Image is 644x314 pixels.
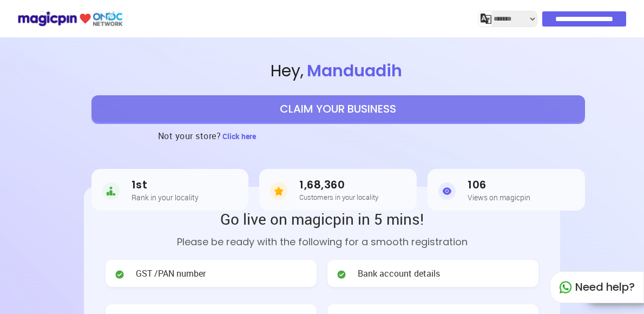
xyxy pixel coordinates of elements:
h5: Rank in your locality [132,193,199,201]
h2: Go live on magicpin in 5 mins! [106,208,538,229]
h3: 1st [132,179,199,191]
img: Customers [270,180,287,202]
img: Views [438,180,456,202]
span: GST /PAN number [136,267,206,280]
div: Need help? [550,271,644,303]
span: Manduadih [304,59,405,82]
p: Please be ready with the following for a smooth registration [106,234,538,249]
span: Click here [222,131,256,141]
h3: 106 [468,179,530,191]
h3: Not your store? [158,122,221,149]
img: check [114,269,125,280]
span: Bank account details [358,267,440,280]
h3: 1,68,360 [299,179,378,191]
h5: Views on magicpin [468,193,530,201]
h5: Customers in your locality [299,193,378,201]
img: j2MGCQAAAABJRU5ErkJggg== [481,14,491,24]
button: CLAIM YOUR BUSINESS [91,95,585,122]
img: check [336,269,347,280]
img: ondc-logo-new-small.8a59708e.svg [17,9,123,28]
img: Rank [102,180,120,202]
img: whatapp_green.7240e66a.svg [559,281,572,294]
